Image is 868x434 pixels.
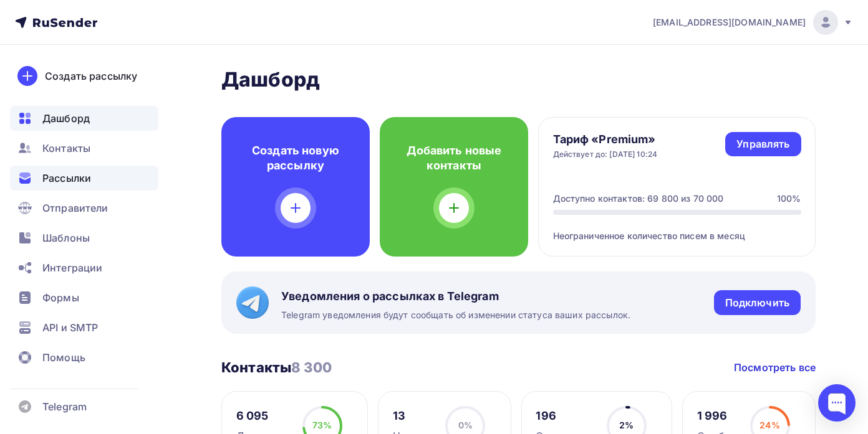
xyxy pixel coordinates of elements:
a: Контакты [10,136,158,161]
span: 24% [759,420,779,430]
div: 100% [777,192,801,205]
span: Дашборд [42,111,90,126]
div: 196 [536,408,595,423]
span: Формы [42,290,79,305]
a: Дашборд [10,106,158,131]
div: Доступно контактов: 69 800 из 70 000 [553,192,724,205]
span: 2% [619,420,634,430]
span: Telegram уведомления будут сообщать об изменении статуса ваших рассылок. [281,309,630,321]
div: Управлять [736,137,789,151]
h4: Добавить новые контакты [400,143,508,173]
span: Интеграции [42,260,102,275]
div: 6 095 [236,408,291,423]
div: Неограниченное количество писем в месяц [553,215,801,242]
div: 1 996 [697,408,737,423]
span: 0% [458,420,473,430]
a: Формы [10,285,158,310]
h4: Создать новую рассылку [241,143,350,173]
span: Помощь [42,350,85,365]
span: Отправители [42,200,109,215]
a: Шаблоны [10,225,158,250]
a: Посмотреть все [734,360,816,375]
h4: Тариф «Premium» [553,132,658,147]
a: Отправители [10,196,158,220]
div: Подключить [725,296,789,310]
h3: Контакты [221,359,332,376]
span: 8 300 [291,359,332,375]
div: 13 [393,408,426,423]
span: API и SMTP [42,320,98,335]
span: Шаблоны [42,230,90,245]
span: Рассылки [42,171,91,186]
span: Уведомления о рассылках в Telegram [281,289,630,304]
div: Действует до: [DATE] 10:24 [553,149,658,159]
span: 73% [312,420,332,430]
span: Telegram [42,399,87,414]
span: Контакты [42,141,90,156]
div: Создать рассылку [45,68,137,83]
h2: Дашборд [221,67,816,92]
a: [EMAIL_ADDRESS][DOMAIN_NAME] [653,10,853,35]
a: Рассылки [10,166,158,191]
span: [EMAIL_ADDRESS][DOMAIN_NAME] [653,16,806,29]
